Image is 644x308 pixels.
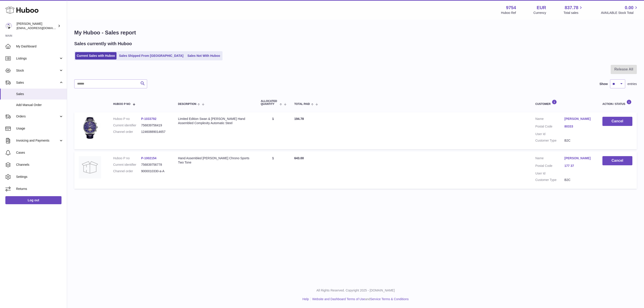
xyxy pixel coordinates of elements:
[564,138,593,143] dd: B2C
[535,156,564,161] dt: Name
[16,56,59,61] span: Listings
[141,163,169,167] dd: 756839756778
[294,117,304,121] span: 194.78
[141,169,169,173] dd: 9000010330-a-A
[74,41,132,47] h2: Sales currently with Huboo
[113,163,141,167] dt: Current identifier
[537,5,546,11] strong: EUR
[294,156,304,160] span: 643.00
[113,156,141,160] dt: Huboo P no
[261,100,278,106] span: ALLOCATED Quantity
[16,175,64,179] span: Settings
[311,297,409,301] li: and
[563,11,583,15] span: Total sales
[16,81,59,85] span: Sales
[17,26,66,30] span: [EMAIL_ADDRESS][DOMAIN_NAME]
[113,103,130,106] span: Huboo P no
[74,29,637,36] h1: My Huboo - Sales report
[506,5,516,11] strong: 9754
[602,100,632,106] div: Action / Status
[535,164,564,169] dt: Postal Code
[370,297,409,301] a: Service Terms & Conditions
[113,169,141,173] dt: Channel order
[141,117,157,121] a: P-1033792
[627,82,637,86] span: entries
[564,164,593,168] a: 177 37
[535,132,564,136] dt: User Id
[565,5,578,11] span: 837.78
[141,130,169,134] dd: 12460889014657
[534,11,546,15] div: Currency
[5,23,12,29] img: info@fieldsluxury.london
[178,156,252,165] div: Hand Assembled [PERSON_NAME] Chrono Sports Two Tone
[16,163,64,167] span: Channels
[5,196,61,204] a: Log out
[564,117,593,121] a: [PERSON_NAME]
[602,117,632,126] button: Cancel
[564,156,593,160] a: [PERSON_NAME]
[535,138,564,143] dt: Customer Type
[602,156,632,165] button: Cancel
[563,5,583,15] a: 837.78 Total sales
[117,52,185,59] a: Sales Shipped From [GEOGRAPHIC_DATA]
[16,138,59,143] span: Invoicing and Payments
[564,124,593,129] a: 80333
[256,152,290,189] td: 1
[600,82,608,86] label: Show
[113,123,141,127] dt: Current identifier
[535,100,593,106] div: Customer
[256,112,290,149] td: 1
[16,44,64,49] span: My Dashboard
[16,114,59,119] span: Orders
[141,123,169,127] dd: 756839756419
[535,124,564,130] dt: Postal Code
[535,171,564,176] dt: User Id
[501,11,516,15] div: Huboo Ref
[294,103,310,106] span: Total paid
[71,288,640,293] p: All Rights Reserved. Copyright 2025 - [DOMAIN_NAME]
[75,52,117,59] a: Current Sales with Huboo
[17,22,57,30] div: [PERSON_NAME]
[601,11,639,15] span: AVAILABLE Stock Total
[16,68,59,73] span: Stock
[178,117,252,125] div: Limited Edition Swan & [PERSON_NAME] Hand Assembled Complexity Automatic Steel
[113,130,141,134] dt: Channel order
[16,103,64,107] span: Add Manual Order
[564,178,593,182] dd: B2C
[79,117,101,139] img: 97541756811480.jpg
[186,52,222,59] a: Sales Not With Huboo
[535,178,564,182] dt: Customer Type
[625,5,633,11] span: 0.00
[113,117,141,121] dt: Huboo P no
[303,297,309,301] a: Help
[16,151,64,155] span: Cases
[79,156,101,178] img: no-photo.jpg
[16,126,64,131] span: Usage
[535,117,564,122] dt: Name
[312,297,365,301] a: Website and Dashboard Terms of Use
[141,156,157,160] a: P-1002154
[16,92,64,96] span: Sales
[178,103,196,106] span: Description
[601,5,639,15] a: 0.00 AVAILABLE Stock Total
[16,187,64,191] span: Returns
